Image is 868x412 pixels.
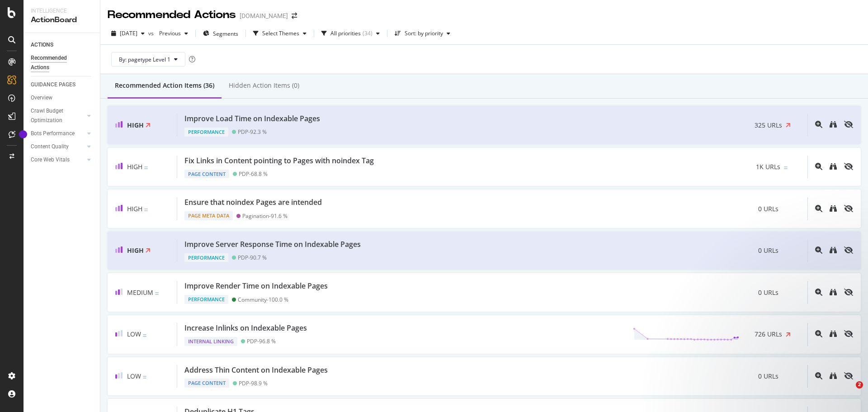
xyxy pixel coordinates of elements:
[242,213,288,219] div: Pagination - 91.6 %
[758,204,778,213] span: 0 URLs
[844,121,853,128] div: eye-slash
[31,7,93,15] div: Intelligence
[830,163,837,171] a: binoculars
[238,128,267,135] div: PDP - 92.3 %
[31,142,85,152] a: Content Quality
[31,53,94,72] a: Recommended Actions
[184,128,228,137] div: Performance
[31,106,78,125] div: Crawl Budget Optimization
[31,106,85,125] a: Crawl Budget Optimization
[119,56,170,63] span: By: pagetype Level 1
[108,26,148,41] button: [DATE]
[31,155,70,165] div: Core Web Vitals
[830,289,837,296] div: binoculars
[31,80,94,90] a: GUIDANCE PAGES
[292,13,297,19] div: arrow-right-arrow-left
[815,289,822,296] div: magnifying-glass-plus
[844,205,853,212] div: eye-slash
[363,31,373,36] div: ( 34 )
[405,31,443,36] div: Sort: by priority
[120,29,137,37] span: 2025 Aug. 10th
[238,254,267,261] div: PDP - 90.7 %
[127,372,141,380] span: Low
[830,247,837,255] a: binoculars
[127,204,142,213] span: High
[31,15,93,25] div: ActionBoard
[144,166,148,169] img: Equal
[184,253,228,262] div: Performance
[184,295,228,304] div: Performance
[144,208,148,211] img: Equal
[844,163,853,170] div: eye-slash
[830,163,837,170] div: binoculars
[229,81,299,90] div: Hidden Action Items (0)
[156,29,181,37] span: Previous
[31,129,75,138] div: Bots Performance
[184,379,229,388] div: Page Content
[184,114,320,124] div: Improve Load Time on Indexable Pages
[330,31,361,36] div: All priorities
[391,26,454,41] button: Sort: by priority
[31,155,85,165] a: Core Web Vitals
[758,288,778,297] span: 0 URLs
[155,292,159,295] img: Equal
[127,288,153,297] span: Medium
[31,40,53,50] div: ACTIONS
[127,330,141,338] span: Low
[830,246,837,254] div: binoculars
[184,323,307,333] div: Increase Inlinks on Indexable Pages
[31,40,94,50] a: ACTIONS
[184,337,237,346] div: Internal Linking
[240,11,288,20] div: [DOMAIN_NAME]
[31,80,75,90] div: GUIDANCE PAGES
[844,289,853,296] div: eye-slash
[127,121,144,129] span: High
[830,205,837,213] a: binoculars
[156,26,192,41] button: Previous
[318,26,383,41] button: All priorities(34)
[250,26,310,41] button: Select Themes
[830,121,837,128] div: binoculars
[238,296,288,303] div: Community - 100.0 %
[213,30,238,38] span: Segments
[844,246,853,254] div: eye-slash
[199,26,242,41] button: Segments
[127,162,142,171] span: High
[31,93,52,103] div: Overview
[19,130,27,138] div: Tooltip anchor
[784,166,788,169] img: Equal
[830,205,837,212] div: binoculars
[31,142,69,152] div: Content Quality
[758,246,778,255] span: 0 URLs
[755,121,782,130] span: 325 URLs
[108,7,236,23] div: Recommended Actions
[127,246,144,255] span: High
[143,376,146,379] img: Equal
[31,93,94,103] a: Overview
[184,239,361,250] div: Improve Server Response Time on Indexable Pages
[184,365,328,375] div: Address Thin Content on Indexable Pages
[815,163,822,170] div: magnifying-glass-plus
[837,381,859,403] iframe: Intercom live chat
[111,52,185,66] button: By: pagetype Level 1
[143,334,146,337] img: Equal
[184,156,374,166] div: Fix Links in Content pointing to Pages with noindex Tag
[830,289,837,297] a: binoculars
[856,381,863,388] span: 2
[815,121,822,128] div: magnifying-glass-plus
[184,281,328,291] div: Improve Render Time on Indexable Pages
[830,121,837,129] a: binoculars
[184,211,233,220] div: Page Meta Data
[756,162,780,171] span: 1K URLs
[247,338,276,345] div: PDP - 96.8 %
[262,31,299,36] div: Select Themes
[184,170,229,179] div: Page Content
[31,53,85,72] div: Recommended Actions
[148,29,156,37] span: vs
[815,246,822,254] div: magnifying-glass-plus
[239,170,268,177] div: PDP - 68.8 %
[239,380,268,387] div: PDP - 98.9 %
[184,197,322,208] div: Ensure that noindex Pages are intended
[815,205,822,212] div: magnifying-glass-plus
[31,129,85,138] a: Bots Performance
